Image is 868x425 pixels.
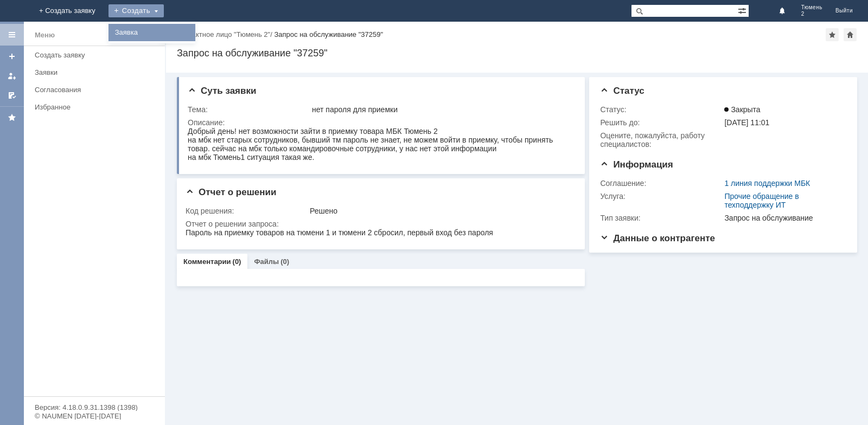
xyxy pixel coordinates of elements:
[35,404,154,411] div: Версия: 4.18.0.9.31.1398 (1398)
[35,51,158,59] div: Создать заявку
[35,86,158,94] div: Согласования
[600,105,722,114] div: Статус:
[280,257,289,266] div: (0)
[310,207,570,215] div: Решено
[801,11,822,17] span: 2
[177,30,270,38] a: Контактное лицо "Тюмень 2"
[312,105,570,114] div: нет пароля для приемки
[188,118,572,127] div: Описание:
[600,118,722,127] div: Решить до:
[600,179,722,188] div: Соглашение:
[600,86,644,96] span: Статус
[254,257,279,266] a: Файлы
[801,4,822,11] span: Тюмень
[844,28,857,41] div: Сделать домашней страницей
[738,5,749,15] span: Расширенный поиск
[600,214,722,222] div: Тип заявки:
[30,47,163,63] a: Создать заявку
[3,67,21,85] a: Мои заявки
[186,220,572,228] div: Отчет о решении запроса:
[233,257,241,266] div: (0)
[111,26,193,39] a: Заявка
[724,214,841,222] div: Запрос на обслуживание
[177,48,857,59] div: Запрос на обслуживание "37259"
[35,29,55,42] div: Меню
[724,105,760,114] span: Закрыта
[600,159,673,170] span: Информация
[274,30,383,38] div: Запрос на обслуживание "37259"
[724,179,810,188] a: 1 линия поддержки МБК
[188,86,256,96] span: Суть заявки
[600,192,722,201] div: Услуга:
[600,131,722,149] div: Oцените, пожалуйста, работу специалистов:
[600,233,715,243] span: Данные о контрагенте
[826,28,839,41] div: Добавить в избранное
[188,105,310,114] div: Тема:
[35,413,154,420] div: © NAUMEN [DATE]-[DATE]
[35,103,146,111] div: Избранное
[3,48,21,65] a: Создать заявку
[108,4,164,17] div: Создать
[35,68,158,76] div: Заявки
[186,187,276,197] span: Отчет о решении
[724,118,769,127] span: [DATE] 11:01
[30,64,163,81] a: Заявки
[724,192,799,209] a: Прочие обращение в техподдержку ИТ
[3,87,21,104] a: Мои согласования
[183,257,231,266] a: Комментарии
[177,30,274,38] div: /
[186,207,308,215] div: Код решения:
[30,81,163,98] a: Согласования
